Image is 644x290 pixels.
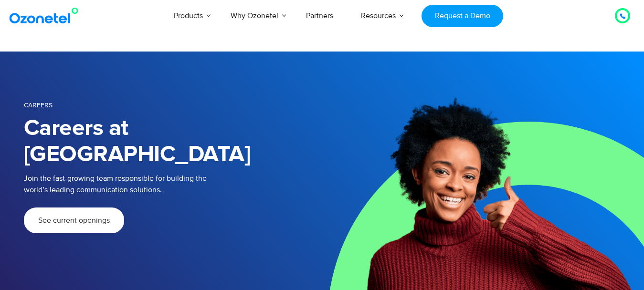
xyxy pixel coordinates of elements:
[422,5,503,27] a: Request a Demo
[24,207,124,233] a: See current openings
[24,115,322,168] h1: Careers at [GEOGRAPHIC_DATA]
[24,101,53,109] span: Careers
[24,173,308,196] p: Join the fast-growing team responsible for building the world’s leading communication solutions.
[38,217,110,224] span: See current openings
